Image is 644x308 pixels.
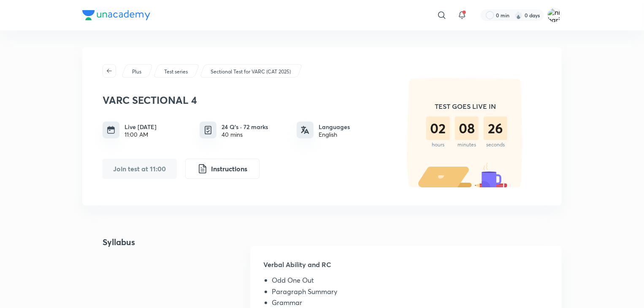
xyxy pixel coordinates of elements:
button: Instructions [185,159,260,179]
div: 26 [484,116,507,140]
a: Plus [131,68,143,76]
button: Join test at 11:00 [103,159,177,179]
h5: TEST GOES LIVE IN [426,101,505,111]
img: quiz info [203,125,214,135]
img: instruction [198,164,208,174]
li: Odd One Out [272,276,548,287]
a: Sectional Test for VARC (CAT 2025) [209,68,292,76]
p: Sectional Test for VARC (CAT 2025) [211,68,291,76]
h6: 24 Q’s · 72 marks [222,122,268,131]
img: timing [107,126,115,134]
p: Plus [132,68,141,76]
div: 08 [455,116,479,140]
img: streak [514,11,523,19]
img: timer [390,78,541,187]
h6: Languages [319,122,350,131]
img: Company Logo [82,10,150,20]
div: 11:00 AM [124,131,157,138]
img: niharika rao [547,8,562,22]
img: languages [301,126,309,134]
div: seconds [484,142,507,148]
div: English [319,131,350,138]
p: Test series [164,68,188,76]
div: minutes [455,142,479,148]
h5: Verbal Ability and RC [264,259,548,276]
li: Paragraph Summary [272,288,548,299]
h6: Live [DATE] [124,122,157,131]
h3: VARC SECTIONAL 4 [103,94,385,106]
div: 02 [426,116,450,140]
a: Test series [163,68,189,76]
div: 40 mins [222,131,268,138]
div: hours [426,142,450,148]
